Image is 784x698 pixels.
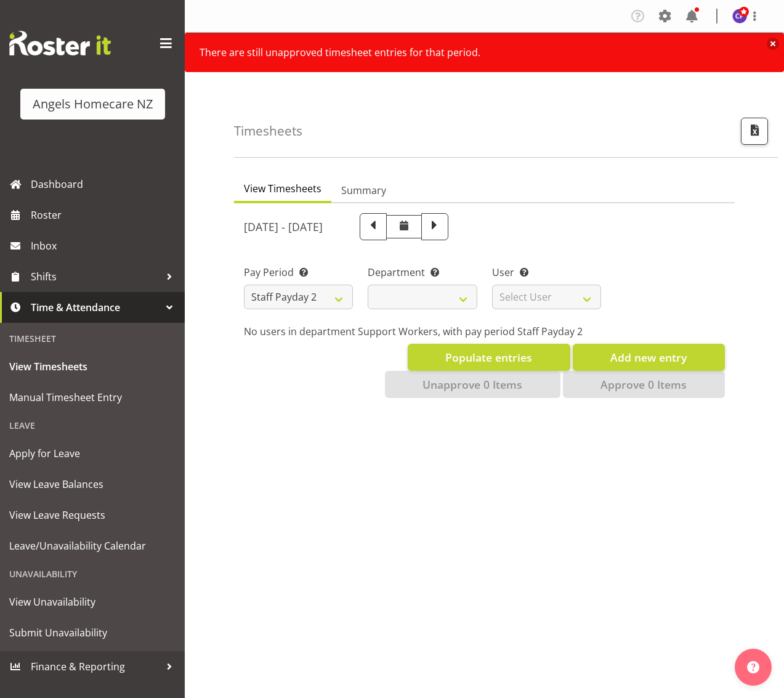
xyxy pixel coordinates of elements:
span: Time & Attendance [31,298,160,317]
span: View Timesheets [9,357,176,376]
span: Shifts [31,267,160,286]
img: help-xxl-2.png [747,661,759,673]
span: Approve 0 Items [600,376,687,392]
a: Manual Timesheet Entry [3,382,182,413]
span: View Unavailability [9,593,176,611]
label: Department [368,265,477,280]
div: Angels Homecare NZ [33,95,153,113]
a: View Timesheets [3,351,182,382]
button: Close notification [767,38,779,50]
span: View Leave Balances [9,475,176,493]
span: View Leave Requests [9,506,176,524]
button: Approve 0 Items [563,371,725,398]
button: Add new entry [573,344,725,371]
span: Submit Unavailability [9,623,176,642]
label: User [492,265,601,280]
a: Apply for Leave [3,438,182,469]
a: View Leave Balances [3,469,182,500]
div: Timesheet [3,326,182,351]
a: View Unavailability [3,586,182,617]
p: No users in department Support Workers, with pay period Staff Payday 2 [244,324,725,339]
span: Summary [341,183,386,198]
div: There are still unapproved timesheet entries for that period. [200,45,759,60]
button: Unapprove 0 Items [385,371,560,398]
span: Leave/Unavailability Calendar [9,537,176,555]
img: Rosterit website logo [9,31,111,55]
div: Leave [3,413,182,438]
a: Submit Unavailability [3,617,182,648]
h5: [DATE] - [DATE] [244,220,323,233]
span: Apply for Leave [9,444,176,463]
span: Add new entry [610,349,687,365]
h4: Timesheets [234,124,302,138]
span: Manual Timesheet Entry [9,388,176,407]
div: Unavailability [3,561,182,586]
a: Leave/Unavailability Calendar [3,530,182,561]
button: Populate entries [408,344,570,371]
img: connie-paul11936.jpg [732,9,747,23]
span: Finance & Reporting [31,657,160,676]
span: Unapprove 0 Items [422,376,522,392]
span: Populate entries [445,349,532,365]
span: Roster [31,206,179,224]
span: Dashboard [31,175,179,193]
button: Export CSV [741,118,768,145]
span: View Timesheets [244,181,321,196]
a: View Leave Requests [3,500,182,530]
label: Pay Period [244,265,353,280]
span: Inbox [31,237,179,255]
